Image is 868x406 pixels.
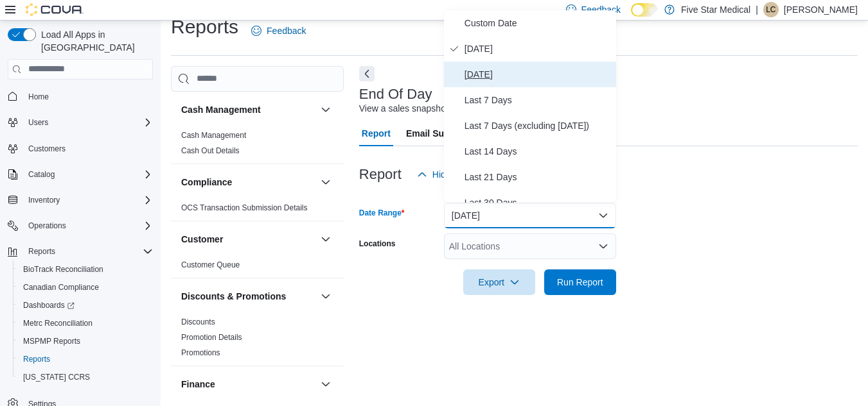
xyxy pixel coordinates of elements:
button: Cash Management [181,103,315,116]
a: Feedback [246,18,311,44]
button: Reports [13,350,158,368]
button: Catalog [23,167,60,182]
span: Cash Out Details [181,146,240,156]
span: Customers [28,144,66,154]
span: Metrc Reconciliation [23,318,93,328]
div: Lindsey Criswell [763,2,779,17]
button: Inventory [23,192,65,208]
button: [DATE] [444,203,616,228]
span: Custom Date [465,15,611,31]
span: Reports [23,354,50,364]
button: Canadian Compliance [13,278,158,296]
span: Operations [28,221,66,231]
span: Export [471,269,527,295]
button: Hide Parameters [412,162,505,187]
button: Run Report [544,269,616,295]
span: BioTrack Reconciliation [23,264,103,275]
p: Five Star Medical [681,2,750,17]
a: OCS Transaction Submission Details [181,203,308,212]
span: [DATE] [465,41,611,56]
button: Next [359,66,375,81]
p: | [756,2,758,17]
span: Metrc Reconciliation [18,316,153,331]
a: Discounts [181,317,215,326]
div: Customer [171,257,344,278]
span: Dashboards [23,300,75,310]
button: Finance [318,376,333,392]
button: Reports [23,244,60,259]
span: MSPMP Reports [23,336,80,346]
span: Feedback [267,24,306,37]
button: Customers [3,139,158,158]
button: Customer [318,232,333,247]
span: Promotions [181,348,220,358]
span: Last 7 Days (excluding [DATE]) [465,118,611,133]
a: Customer Queue [181,260,240,269]
a: MSPMP Reports [18,334,85,349]
button: Discounts & Promotions [318,289,333,304]
span: Customer Queue [181,260,240,270]
button: Cash Management [318,102,333,117]
a: [US_STATE] CCRS [18,369,95,385]
span: Email Subscription [406,121,488,146]
h1: Reports [171,14,238,40]
a: Cash Management [181,131,246,140]
button: Reports [3,242,158,260]
input: Dark Mode [631,3,658,17]
span: LC [766,2,775,17]
span: Hide Parameters [432,168,500,181]
img: Cova [26,3,84,16]
button: Compliance [181,176,315,189]
a: Home [23,89,54,105]
span: Home [28,92,49,102]
span: Users [28,117,48,128]
button: MSPMP Reports [13,332,158,350]
span: Promotion Details [181,332,242,343]
span: Operations [23,218,153,233]
span: Last 21 Days [465,169,611,185]
span: Report [362,121,391,146]
span: Last 14 Days [465,144,611,159]
div: Discounts & Promotions [171,314,344,366]
span: Canadian Compliance [18,280,153,295]
button: BioTrack Reconciliation [13,260,158,278]
span: Catalog [28,169,55,180]
span: Customers [23,140,153,156]
span: Cash Management [181,130,246,140]
h3: Cash Management [181,103,261,116]
span: [US_STATE] CCRS [23,372,90,382]
a: Metrc Reconciliation [18,316,98,331]
button: Operations [23,218,71,233]
span: Run Report [557,276,603,289]
button: Discounts & Promotions [181,290,315,303]
a: Canadian Compliance [18,280,104,295]
button: Home [3,87,158,106]
a: Dashboards [13,296,158,314]
span: OCS Transaction Submission Details [181,203,308,213]
button: Inventory [3,191,158,209]
label: Date Range [359,208,405,218]
h3: Report [359,167,402,182]
a: Promotion Details [181,333,242,342]
span: Discounts [181,317,215,327]
div: Compliance [171,200,344,221]
a: BioTrack Reconciliation [18,262,109,277]
a: Dashboards [18,298,80,313]
span: Load All Apps in [GEOGRAPHIC_DATA] [36,28,153,54]
h3: Customer [181,233,223,246]
span: Dashboards [18,298,153,313]
p: [PERSON_NAME] [784,2,858,17]
span: Feedback [581,3,621,16]
h3: Compliance [181,176,232,189]
span: Dark Mode [631,17,632,17]
button: Finance [181,378,315,391]
span: Users [23,115,153,130]
span: Canadian Compliance [23,282,99,292]
div: Select listbox [444,10,616,203]
span: BioTrack Reconciliation [18,262,153,277]
h3: Discounts & Promotions [181,290,286,303]
span: Catalog [23,167,153,182]
span: Inventory [23,192,153,208]
span: Last 30 Days [465,195,611,210]
a: Cash Out Details [181,146,240,155]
